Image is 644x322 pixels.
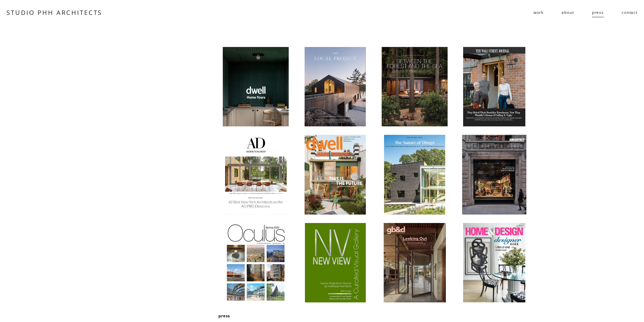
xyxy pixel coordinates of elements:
[533,7,544,17] span: work
[622,7,638,18] a: contact
[6,8,102,17] a: STUDIO PHH ARCHITECTS
[533,7,544,18] a: folder dropdown
[592,7,604,18] a: press
[218,313,230,318] strong: press
[562,7,574,18] a: about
